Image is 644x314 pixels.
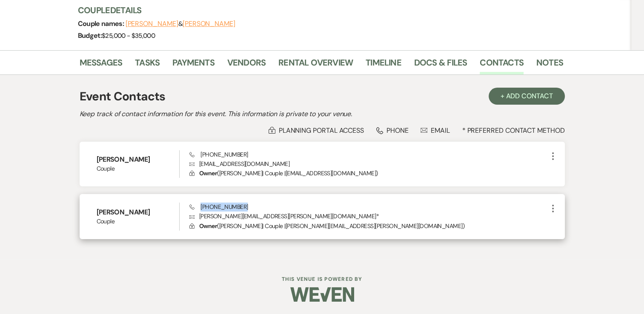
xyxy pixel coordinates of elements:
[480,56,524,74] a: Contacts
[189,159,547,168] p: [EMAIL_ADDRESS][DOMAIN_NAME]
[97,217,180,226] span: Couple
[227,56,266,74] a: Vendors
[189,168,547,178] p: ( [PERSON_NAME] | Couple | [EMAIL_ADDRESS][DOMAIN_NAME] )
[414,56,467,74] a: Docs & Files
[376,126,409,135] div: Phone
[189,221,547,231] p: ( [PERSON_NAME] | Couple | [PERSON_NAME][EMAIL_ADDRESS][PERSON_NAME][DOMAIN_NAME] )
[366,56,401,74] a: Timeline
[269,126,364,135] div: Planning Portal Access
[189,203,248,211] span: [PHONE_NUMBER]
[80,109,565,119] h2: Keep track of contact information for this event. This information is private to your venue.
[199,169,217,177] span: Owner
[278,56,353,74] a: Rental Overview
[97,208,180,217] h6: [PERSON_NAME]
[421,126,450,135] div: Email
[290,280,354,309] img: Weven Logo
[102,31,155,40] span: $25,000 - $35,000
[78,4,555,16] h3: Couple Details
[183,20,235,27] button: [PERSON_NAME]
[80,88,166,106] h1: Event Contacts
[78,19,126,28] span: Couple names:
[172,56,215,74] a: Payments
[97,164,180,173] span: Couple
[126,20,178,27] button: [PERSON_NAME]
[189,211,547,221] p: [PERSON_NAME][EMAIL_ADDRESS][PERSON_NAME][DOMAIN_NAME] *
[189,151,248,158] span: [PHONE_NUMBER]
[78,31,102,40] span: Budget:
[135,56,160,74] a: Tasks
[199,222,217,230] span: Owner
[536,56,563,74] a: Notes
[126,20,235,28] span: &
[80,56,123,74] a: Messages
[489,88,565,105] button: + Add Contact
[97,155,180,164] h6: [PERSON_NAME]
[80,126,565,135] div: * Preferred Contact Method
